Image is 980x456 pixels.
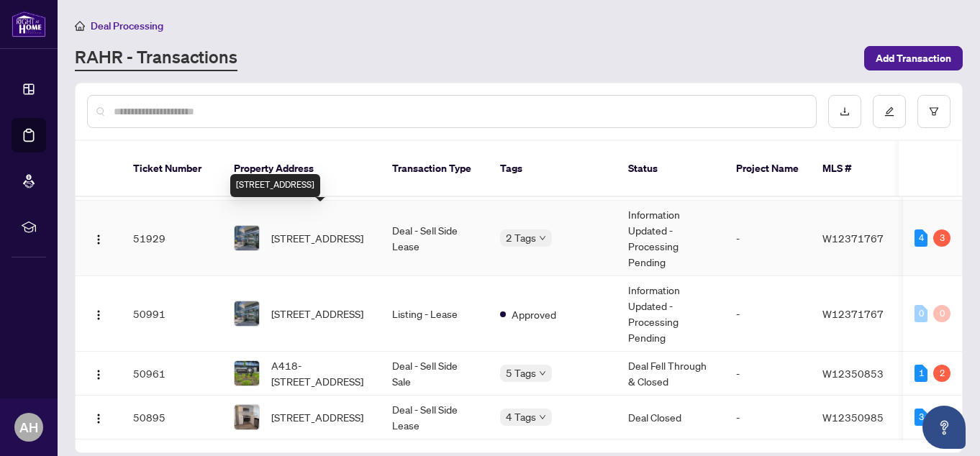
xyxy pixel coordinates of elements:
span: W12350853 [822,367,884,380]
span: home [75,21,85,31]
span: [STREET_ADDRESS] [271,409,363,425]
div: 3 [933,229,950,247]
span: Add Transaction [876,47,951,70]
th: Project Name [725,141,811,197]
button: download [828,95,861,128]
span: [STREET_ADDRESS] [271,230,363,246]
td: 51929 [122,201,222,276]
th: MLS # [811,141,897,197]
th: Tags [489,141,617,197]
span: down [539,370,546,377]
td: - [725,352,811,396]
td: 50991 [122,276,222,352]
td: Listing - Lease [381,276,489,352]
span: W12371767 [822,232,884,245]
div: 0 [915,305,927,322]
div: 2 [933,365,950,382]
th: Status [617,141,725,197]
button: Logo [87,406,110,429]
img: Logo [93,369,104,380]
div: 1 [915,365,927,382]
td: Information Updated - Processing Pending [617,276,725,352]
td: - [725,396,811,439]
img: thumbnail-img [235,361,259,386]
td: Deal Fell Through & Closed [617,352,725,396]
span: Approved [512,306,556,322]
span: 2 Tags [506,229,536,246]
td: Deal - Sell Side Lease [381,201,489,276]
td: - [725,276,811,352]
img: Logo [93,234,104,245]
span: AH [19,417,38,437]
span: download [840,106,850,117]
td: - [725,201,811,276]
img: logo [12,11,46,37]
div: [STREET_ADDRESS] [230,174,320,197]
button: Add Transaction [864,46,963,70]
span: W12371767 [822,307,884,320]
a: RAHR - Transactions [75,45,237,71]
td: Deal - Sell Side Sale [381,352,489,396]
span: Deal Processing [91,19,163,32]
img: Logo [93,309,104,321]
span: down [539,414,546,421]
span: [STREET_ADDRESS] [271,306,363,322]
span: filter [929,106,939,117]
img: thumbnail-img [235,405,259,429]
td: Information Updated - Processing Pending [617,201,725,276]
span: down [539,234,546,242]
button: Logo [87,227,110,250]
button: Logo [87,302,110,325]
img: thumbnail-img [235,301,259,326]
button: edit [873,95,906,128]
td: Deal Closed [617,396,725,439]
img: Logo [93,413,104,424]
div: 0 [933,305,950,322]
span: A418-[STREET_ADDRESS] [271,357,369,389]
button: Open asap [922,406,966,449]
div: 4 [915,229,927,247]
span: W12350985 [822,411,884,424]
td: Deal - Sell Side Lease [381,396,489,439]
img: thumbnail-img [235,226,259,250]
span: edit [884,106,894,117]
button: Logo [87,362,110,385]
td: 50961 [122,352,222,396]
th: Ticket Number [122,141,222,197]
button: filter [917,95,950,128]
td: 50895 [122,396,222,439]
th: Transaction Type [381,141,489,197]
th: Property Address [222,141,381,197]
span: 4 Tags [506,409,536,425]
div: 3 [915,409,927,426]
span: 5 Tags [506,365,536,381]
